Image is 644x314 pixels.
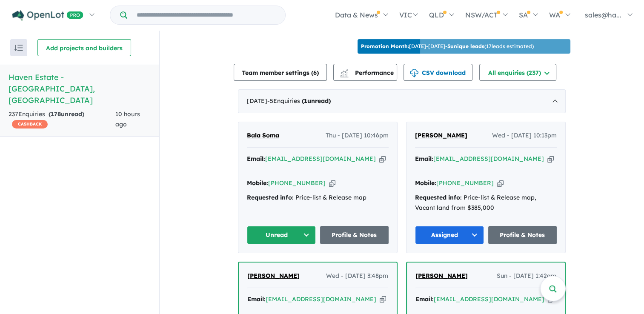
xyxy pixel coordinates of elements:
[415,295,434,303] strong: Email:
[479,64,556,81] button: All enquiries (237)
[247,155,265,163] strong: Email:
[415,155,433,163] strong: Email:
[247,179,268,187] strong: Mobile:
[415,226,484,244] button: Assigned
[415,179,436,187] strong: Mobile:
[361,43,409,49] b: Promotion Month:
[415,272,468,280] span: [PERSON_NAME]
[415,131,467,139] span: [PERSON_NAME]
[326,131,389,141] span: Thu - [DATE] 10:46pm
[12,10,83,21] img: Openlot PRO Logo White
[9,71,151,106] h5: Haven Estate - [GEOGRAPHIC_DATA] , [GEOGRAPHIC_DATA]
[247,193,389,203] div: Price-list & Release map
[12,120,48,128] span: CASHBACK
[340,72,349,77] img: bar-chart.svg
[304,97,307,105] span: 1
[488,226,557,244] a: Profile & Notes
[329,179,335,188] button: Copy
[37,39,131,56] button: Add projects and builders
[129,6,283,24] input: Try estate name, suburb, builder or developer
[49,110,84,118] strong: ( unread)
[497,271,556,281] span: Sun - [DATE] 1:42am
[247,272,300,280] span: [PERSON_NAME]
[14,45,23,51] img: sort.svg
[247,226,316,244] button: Unread
[313,69,317,77] span: 6
[492,131,557,141] span: Wed - [DATE] 10:13pm
[547,154,554,163] button: Copy
[247,295,266,303] strong: Email:
[410,69,418,77] img: download icon
[433,155,544,163] a: [EMAIL_ADDRESS][DOMAIN_NAME]
[434,295,544,303] a: [EMAIL_ADDRESS][DOMAIN_NAME]
[415,193,557,213] div: Price-list & Release map, Vacant land from $385,000
[266,295,376,303] a: [EMAIL_ADDRESS][DOMAIN_NAME]
[247,131,279,139] span: Bala Soma
[302,97,331,105] strong: ( unread)
[267,97,331,105] span: - 5 Enquir ies
[333,64,397,81] button: Performance
[234,64,327,81] button: Team member settings (6)
[361,43,534,50] p: [DATE] - [DATE] - ( 17 leads estimated)
[415,194,462,201] strong: Requested info:
[404,64,472,81] button: CSV download
[497,179,504,188] button: Copy
[238,89,566,113] div: [DATE]
[268,179,326,187] a: [PHONE_NUMBER]
[415,131,467,141] a: [PERSON_NAME]
[379,154,386,163] button: Copy
[320,226,389,244] a: Profile & Notes
[247,194,294,201] strong: Requested info:
[380,295,386,304] button: Copy
[326,271,388,281] span: Wed - [DATE] 3:48pm
[115,110,140,128] span: 10 hours ago
[436,179,494,187] a: [PHONE_NUMBER]
[51,110,61,118] span: 178
[9,109,115,130] div: 237 Enquir ies
[341,69,394,77] span: Performance
[341,69,348,74] img: line-chart.svg
[265,155,376,163] a: [EMAIL_ADDRESS][DOMAIN_NAME]
[585,11,621,19] span: sales@ha...
[247,131,279,141] a: Bala Soma
[447,43,484,49] b: 5 unique leads
[247,271,300,281] a: [PERSON_NAME]
[415,271,468,281] a: [PERSON_NAME]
